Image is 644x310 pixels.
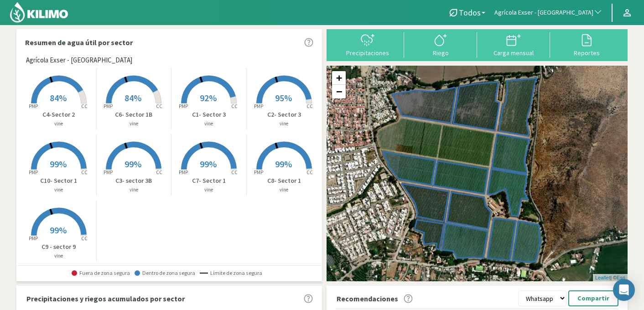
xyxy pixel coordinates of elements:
[21,110,96,119] p: C4-Sector 2
[275,158,292,170] span: 99%
[331,32,404,57] button: Precipitaciones
[459,8,481,17] span: Todos
[29,235,38,242] tspan: PMP
[550,32,623,57] button: Reportes
[81,235,88,242] tspan: CC
[568,290,618,306] button: Compartir
[200,158,217,170] span: 99%
[254,103,263,109] tspan: PMP
[97,176,171,186] p: C3- sector 3B
[613,279,635,301] div: Open Intercom Messenger
[480,50,547,56] div: Carga mensual
[125,158,141,170] span: 99%
[231,169,238,176] tspan: CC
[247,176,322,186] p: C8- Sector 1
[171,110,246,119] p: C1- Sector 3
[477,32,550,57] button: Carga mensual
[9,1,69,23] img: Kilimo
[50,92,67,103] span: 84%
[25,37,133,48] p: Resumen de agua útil por sector
[332,71,346,85] a: Zoom in
[171,120,246,128] p: vine
[156,103,163,109] tspan: CC
[50,158,67,170] span: 99%
[156,169,163,176] tspan: CC
[200,92,217,103] span: 92%
[231,103,238,109] tspan: CC
[407,50,474,56] div: Riego
[81,103,88,109] tspan: CC
[26,55,132,66] span: Agrícola Exser - [GEOGRAPHIC_DATA]
[29,103,38,109] tspan: PMP
[247,110,322,119] p: C2- Sector 3
[29,169,38,176] tspan: PMP
[97,110,171,119] p: C6- Sector 1B
[50,224,67,236] span: 99%
[247,120,322,128] p: vine
[171,176,246,186] p: C7- Sector 1
[21,120,96,128] p: vine
[72,270,130,276] span: Fuera de zona segura
[21,252,96,260] p: vine
[81,169,88,176] tspan: CC
[593,274,628,282] div: | ©
[334,50,401,56] div: Precipitaciones
[97,120,171,128] p: vine
[179,103,188,109] tspan: PMP
[553,50,620,56] div: Reportes
[247,186,322,194] p: vine
[404,32,477,57] button: Riego
[494,8,593,17] span: Agrícola Exser - [GEOGRAPHIC_DATA]
[306,103,313,109] tspan: CC
[26,293,185,304] p: Precipitaciones y riegos acumulados por sector
[171,186,246,194] p: vine
[200,270,262,276] span: Límite de zona segura
[21,176,96,186] p: C10- Sector 1
[595,275,610,280] a: Leaflet
[275,92,292,103] span: 95%
[104,103,113,109] tspan: PMP
[97,186,171,194] p: vine
[135,270,195,276] span: Dentro de zona segura
[254,169,263,176] tspan: PMP
[21,242,96,252] p: C9 - sector 9
[337,293,398,304] p: Recomendaciones
[332,85,346,98] a: Zoom out
[125,92,141,103] span: 84%
[179,169,188,176] tspan: PMP
[490,3,607,23] button: Agrícola Exser - [GEOGRAPHIC_DATA]
[306,169,313,176] tspan: CC
[577,293,609,304] p: Compartir
[104,169,113,176] tspan: PMP
[21,186,96,194] p: vine
[617,275,625,280] a: Esri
